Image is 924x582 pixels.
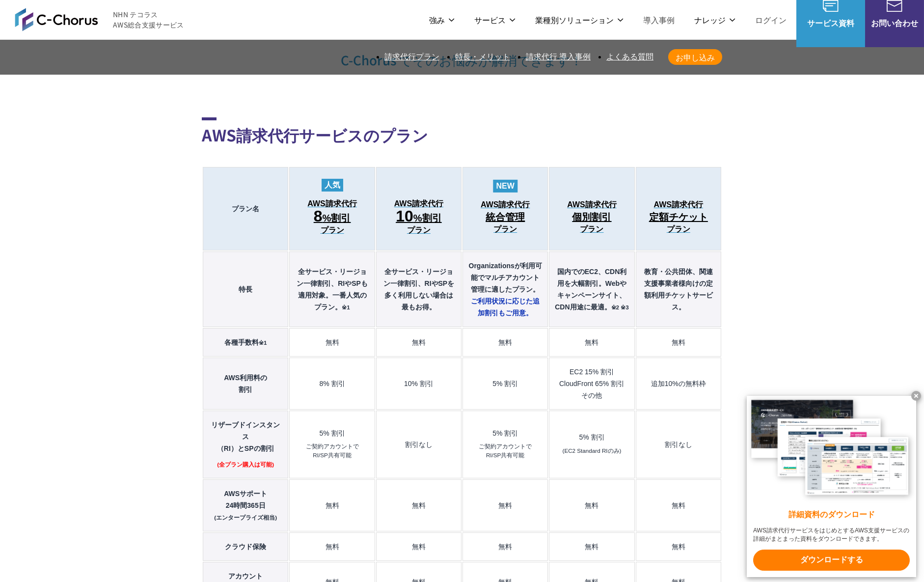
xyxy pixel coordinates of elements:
[636,358,721,410] td: 追加10%の無料枠
[462,532,548,561] td: 無料
[202,33,722,68] p: C-Chorus でそのお悩みが解消できます！
[376,479,462,531] td: 無料
[796,17,865,29] span: サービス資料
[471,297,540,317] span: ご利用状況に応じた
[214,514,277,521] small: (エンタープライズ相当)
[493,225,517,234] span: プラン
[549,358,634,410] td: EC2 15% 割引 CloudFront 65% 割引 その他
[376,411,462,478] td: 割引なし
[381,199,456,235] a: AWS請求代行 10%割引プラン
[113,9,184,30] span: NHN テコラス AWS総合支援サービス
[549,251,634,327] th: 国内でのEC2、CDN利用を大幅割引。Webやキャンペーンサイト、CDN用途に最適。
[474,14,516,26] p: サービス
[217,460,274,469] small: (全プラン購入は可能)
[203,167,288,250] th: プラン名
[376,532,462,561] td: 無料
[755,14,787,26] a: ログイン
[668,51,722,63] span: お申し込み
[694,14,735,26] p: ナレッジ
[202,117,722,146] h2: AWS請求代行サービスのプラン
[289,532,375,561] td: 無料
[15,8,184,31] a: AWS総合支援サービス C-Chorus NHN テコラスAWS総合支援サービス
[384,53,439,61] a: 請求代行プラン
[554,200,629,234] a: AWS請求代行 個別割引プラン
[462,328,548,357] td: 無料
[865,17,924,29] span: お問い合わせ
[376,328,462,357] td: 無料
[394,199,443,208] span: AWS請求代行
[396,207,413,225] span: 10
[314,207,323,225] span: 8
[307,199,356,208] span: AWS請求代行
[289,358,375,410] td: 8% 割引
[753,550,910,571] x-t: ダウンロードする
[468,430,543,437] div: 5% 割引
[462,479,548,531] td: 無料
[306,442,359,459] small: ご契約アカウントで RI/SP共有可能
[667,225,690,234] span: プラン
[203,328,288,357] th: 各種手数料
[668,49,722,65] a: お申し込み
[289,479,375,531] td: 無料
[376,251,462,327] th: 全サービス・リージョン一律割引、RIやSPを多く利用しない場合は最もお得。
[15,8,98,31] img: AWS総合支援サービス C-Chorus
[203,251,288,327] th: 特長
[567,200,616,209] span: AWS請求代行
[289,251,375,327] th: 全サービス・リージョン一律割引、RIやSPも適用対象。一番人気のプラン。
[580,225,604,234] span: プラン
[259,339,267,346] small: ※1
[611,304,629,310] small: ※2 ※3
[554,434,629,441] div: 5% 割引
[203,358,288,410] th: AWS利用料の 割引
[481,200,530,209] span: AWS請求代行
[636,532,721,561] td: 無料
[753,509,910,521] x-t: 詳細資料のダウンロード
[486,209,525,225] span: 統合管理
[342,304,350,310] small: ※1
[462,358,548,410] td: 5% 割引
[643,14,675,26] a: 導入事例
[549,532,634,561] td: 無料
[203,532,288,561] th: クラウド保険
[203,479,288,531] th: AWSサポート 24時間365日
[753,527,910,543] x-t: AWS請求代行サービスをはじめとするAWS支援サービスの詳細がまとまった資料をダウンロードできます。
[636,251,721,327] th: 教育・公共団体、関連支援事業者様向けの定額利用チケットサービス。
[636,479,721,531] td: 無料
[462,251,548,327] th: Organizationsが利用可能でマルチアカウント管理に適したプラン。
[563,446,622,455] small: (EC2 Standard RIのみ)
[654,200,703,209] span: AWS請求代行
[295,199,369,235] a: AWS請求代行 8%割引 プラン
[636,411,721,478] td: 割引なし
[641,200,716,234] a: AWS請求代行 定額チケットプラン
[376,358,462,410] td: 10% 割引
[429,14,455,26] p: 強み
[549,479,634,531] td: 無料
[289,328,375,357] td: 無料
[468,200,543,234] a: AWS請求代行 統合管理プラン
[572,209,612,225] span: 個別割引
[203,411,288,478] th: リザーブドインスタンス （RI）とSPの割引
[321,226,344,235] span: プラン
[526,53,591,61] a: 請求代行 導入事例
[549,328,634,357] td: 無料
[535,14,624,26] p: 業種別ソリューション
[479,442,532,459] small: ご契約アカウントで RI/SP共有可能
[396,208,441,226] span: %割引
[455,53,510,61] a: 特長・メリット
[649,209,708,225] span: 定額チケット
[747,396,916,577] a: 詳細資料のダウンロード AWS請求代行サービスをはじめとするAWS支援サービスの詳細がまとまった資料をダウンロードできます。 ダウンロードする
[295,430,369,437] div: 5% 割引
[606,53,653,61] a: よくある質問
[314,208,351,226] span: %割引
[636,328,721,357] td: 無料
[407,226,431,235] span: プラン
